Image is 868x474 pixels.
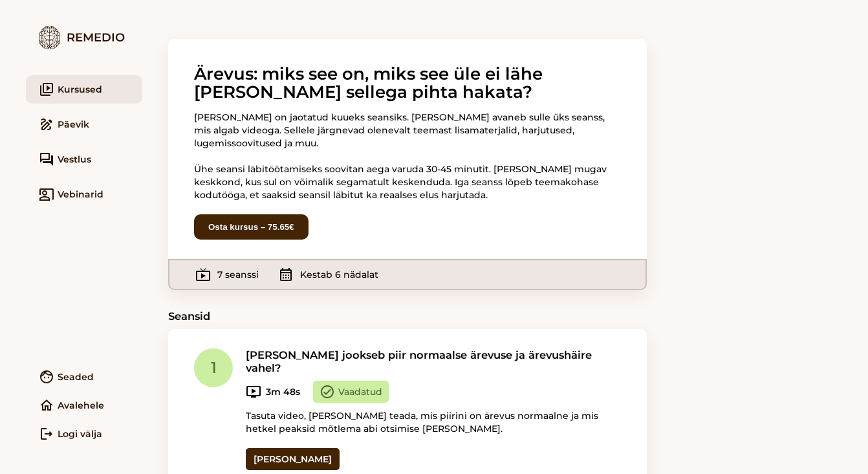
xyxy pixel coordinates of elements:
[195,267,211,282] i: live_tv
[26,110,142,139] a: drawPäevik
[168,310,647,322] h3: Seansid
[26,75,142,104] a: video_libraryKursused
[194,111,621,201] div: [PERSON_NAME] on jaotatud kuueks seansiks. [PERSON_NAME] avaneb sulle üks seanss, mis algab video...
[278,267,294,282] i: calendar_month
[313,381,389,403] div: Vaadatud
[246,409,621,435] p: Tasuta video, [PERSON_NAME] teada, mis piirini on ärevus normaalne ja mis hetkel peaksid mõtlema ...
[58,153,91,166] span: Vestlus
[246,348,621,374] h3: [PERSON_NAME] jookseb piir normaalse ärevuse ja ärevushäire vahel?
[246,384,261,400] i: ondemand_video
[26,26,142,49] div: Remedio
[26,145,142,174] a: forumVestlus
[39,152,54,167] i: forum
[39,26,60,49] img: logo.7579ec4f.png
[26,363,142,391] a: faceSeaded
[26,391,142,420] a: homeAvalehele
[26,420,142,448] a: logoutLogi välja
[320,384,335,400] i: check_circle
[39,398,54,413] i: home
[278,267,378,282] div: Kestab 6 nädalat
[195,267,259,282] div: 7 seanssi
[39,117,54,132] i: draw
[194,214,309,240] button: Osta kursus – 75.65€
[194,348,233,387] div: 1
[246,448,340,470] a: [PERSON_NAME]
[39,82,54,97] i: video_library
[26,180,142,209] a: co_presentVebinarid
[194,65,621,101] h2: Ärevus: miks see on, miks see üle ei lähe [PERSON_NAME] sellega pihta hakata?
[266,385,300,398] b: 3m 48s
[39,186,54,202] i: co_present
[39,426,54,442] i: logout
[39,369,54,385] i: face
